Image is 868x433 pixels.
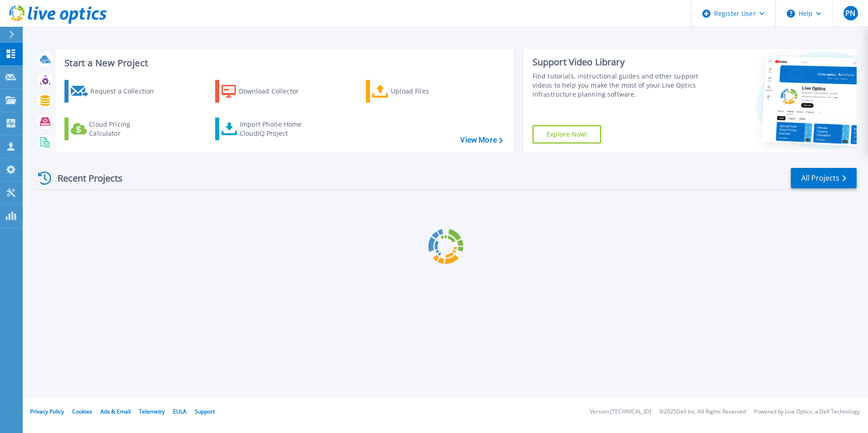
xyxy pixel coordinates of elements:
a: EULA [173,408,187,415]
a: Ads & Email [100,408,131,415]
a: Privacy Policy [30,408,64,415]
div: Cloud Pricing Calculator [89,120,162,138]
div: Upload Files [391,82,464,100]
li: Powered by Live Optics, a Dell Technology [754,409,860,415]
a: Support [195,408,215,415]
div: Request a Collection [90,82,163,100]
a: Cloud Pricing Calculator [64,118,166,140]
li: © 2025 Dell Inc. All Rights Reserved [659,409,746,415]
a: Request a Collection [64,80,166,103]
span: PN [845,10,855,17]
div: Recent Projects [35,167,135,189]
a: Upload Files [366,80,467,103]
div: Find tutorials, instructional guides and other support videos to help you make the most of your L... [533,72,702,99]
a: Download Collector [215,80,316,103]
a: Explore Now! [533,125,602,143]
li: Version: [TECHNICAL_ID] [590,409,651,415]
div: Support Video Library [533,56,702,68]
div: Download Collector [239,82,311,100]
a: Telemetry [139,408,165,415]
a: Cookies [72,408,92,415]
a: View More [460,136,503,144]
div: Import Phone Home CloudIQ Project [240,120,311,138]
a: All Projects [791,168,857,188]
h3: Start a New Project [64,58,503,68]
